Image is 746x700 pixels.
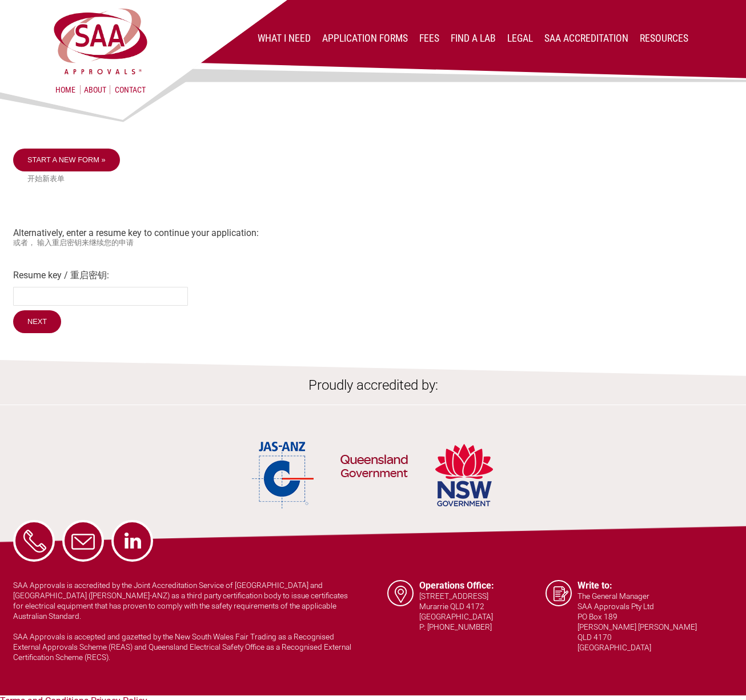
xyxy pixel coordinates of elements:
[13,310,61,333] input: Next
[80,85,110,94] a: About
[13,149,120,171] a: Start a new form »
[544,33,628,44] a: SAA Accreditation
[640,33,688,44] a: Resources
[419,591,546,632] p: [STREET_ADDRESS] Murarrie QLD 4172 [GEOGRAPHIC_DATA] P: [PHONE_NUMBER]
[451,33,496,44] a: Find a lab
[115,85,146,94] a: Contact
[13,238,733,248] small: 或者， 输入重启密钥来继续您的申请
[13,520,55,562] a: Phone
[55,85,75,94] a: Home
[434,439,495,511] img: NSW Government
[27,174,733,184] small: 开始新表单
[577,591,704,653] p: The General Manager SAA Approvals Pty Ltd PO Box 189 [PERSON_NAME] [PERSON_NAME] QLD 4170 [GEOGRA...
[111,520,153,562] a: LinkedIn - SAA Approvals
[577,580,704,591] h5: Write to:
[13,270,733,282] label: Resume key / 重启密钥:
[507,33,533,44] a: Legal
[13,580,351,621] p: SAA Approvals is accredited by the Joint Accreditation Service of [GEOGRAPHIC_DATA] and [GEOGRAPH...
[419,580,546,591] h5: Operations Office:
[322,33,408,44] a: Application Forms
[258,33,311,44] a: What I Need
[252,439,315,511] img: JAS-ANZ
[62,520,104,562] a: Email
[419,33,439,44] a: Fees
[13,149,733,336] div: Alternatively, enter a resume key to continue your application:
[13,631,351,662] p: SAA Approvals is accepted and gazetted by the New South Wales Fair Trading as a Recognised Extern...
[52,7,149,76] img: SAA Approvals
[340,425,408,511] img: QLD Government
